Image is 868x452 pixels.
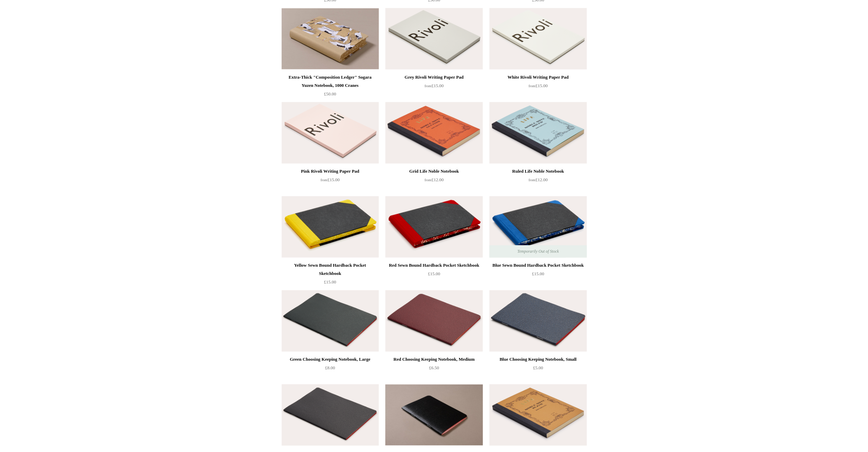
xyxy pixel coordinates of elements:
img: Extra-Thick "Composition Ledger" Sogara Yuzen Notebook, 1000 Cranes [282,8,379,69]
div: Ruled Life Noble Notebook [491,167,585,175]
span: Temporarily Out of Stock [510,245,566,257]
a: Yellow Sewn Bound Hardback Pocket Sketchbook £15.00 [282,261,379,289]
a: Ruled Life Noble Notebook Ruled Life Noble Notebook [489,102,586,163]
a: Red Choosing Keeping Notebook, Medium £6.50 [385,355,482,383]
img: Blue Choosing Keeping Notebook, Small [489,290,586,351]
div: Blue Sewn Bound Hardback Pocket Sketchbook [491,261,585,269]
img: Black Choosing Keeping Medium Notebook [385,384,482,446]
div: Extra-Thick "Composition Ledger" Sogara Yuzen Notebook, 1000 Cranes [283,73,377,90]
span: from [321,178,327,182]
span: £15.00 [425,83,444,88]
a: Green Choosing Keeping Notebook, Large £8.00 [282,355,379,383]
span: £12.00 [529,177,548,182]
div: Yellow Sewn Bound Hardback Pocket Sketchbook [283,261,377,278]
span: £15.00 [428,271,440,276]
a: Black Choosing Keeping Medium Notebook Black Choosing Keeping Medium Notebook [385,384,482,446]
a: Blue Choosing Keeping Notebook, Small Blue Choosing Keeping Notebook, Small [489,290,586,351]
a: Grid Life Noble Notebook from£12.00 [385,167,482,195]
img: Black Choosing Keeping Notebook [282,384,379,446]
span: from [529,84,535,88]
a: Blue Sewn Bound Hardback Pocket Sketchbook Blue Sewn Bound Hardback Pocket Sketchbook Temporarily... [489,196,586,257]
img: Green Choosing Keeping Notebook, Large [282,290,379,351]
span: £15.00 [532,271,544,276]
img: Ruled Life Noble Notebook [489,102,586,163]
span: £15.00 [321,177,340,182]
a: White Rivoli Writing Paper Pad from£15.00 [489,73,586,101]
span: from [425,84,431,88]
img: Yellow Sewn Bound Hardback Pocket Sketchbook [282,196,379,257]
div: Blue Choosing Keeping Notebook, Small [491,355,585,363]
a: Black Choosing Keeping Notebook Black Choosing Keeping Notebook [282,384,379,446]
span: £12.00 [425,177,444,182]
img: Blue Sewn Bound Hardback Pocket Sketchbook [489,196,586,257]
a: Ruled Life Noble Notebook from£12.00 [489,167,586,195]
div: Pink Rivoli Writing Paper Pad [283,167,377,175]
div: Grey Rivoli Writing Paper Pad [387,73,481,81]
img: Red Choosing Keeping Notebook, Medium [385,290,482,351]
a: Yellow Sewn Bound Hardback Pocket Sketchbook Yellow Sewn Bound Hardback Pocket Sketchbook [282,196,379,257]
div: Grid Life Noble Notebook [387,167,481,175]
a: Blue Sewn Bound Hardback Pocket Sketchbook £15.00 [489,261,586,289]
a: Plain Life Noble Notebook Plain Life Noble Notebook [489,384,586,446]
a: White Rivoli Writing Paper Pad White Rivoli Writing Paper Pad [489,8,586,69]
div: Green Choosing Keeping Notebook, Large [283,355,377,363]
span: from [529,178,535,182]
img: Grey Rivoli Writing Paper Pad [385,8,482,69]
span: £6.50 [429,365,439,370]
a: Red Sewn Bound Hardback Pocket Sketchbook Red Sewn Bound Hardback Pocket Sketchbook [385,196,482,257]
a: Red Sewn Bound Hardback Pocket Sketchbook £15.00 [385,261,482,289]
span: from [425,178,431,182]
span: £15.00 [529,83,548,88]
img: Plain Life Noble Notebook [489,384,586,446]
div: Red Choosing Keeping Notebook, Medium [387,355,481,363]
a: Red Choosing Keeping Notebook, Medium Red Choosing Keeping Notebook, Medium [385,290,482,351]
a: Grey Rivoli Writing Paper Pad from£15.00 [385,73,482,101]
a: Pink Rivoli Writing Paper Pad Pink Rivoli Writing Paper Pad [282,102,379,163]
a: Blue Choosing Keeping Notebook, Small £5.00 [489,355,586,383]
span: £8.00 [325,365,335,370]
a: Pink Rivoli Writing Paper Pad from£15.00 [282,167,379,195]
a: Extra-Thick "Composition Ledger" Sogara Yuzen Notebook, 1000 Cranes £50.00 [282,73,379,101]
div: Red Sewn Bound Hardback Pocket Sketchbook [387,261,481,269]
div: White Rivoli Writing Paper Pad [491,73,585,81]
a: Extra-Thick "Composition Ledger" Sogara Yuzen Notebook, 1000 Cranes Extra-Thick "Composition Ledg... [282,8,379,69]
span: £50.00 [324,91,336,96]
img: Grid Life Noble Notebook [385,102,482,163]
a: Grid Life Noble Notebook Grid Life Noble Notebook [385,102,482,163]
img: Red Sewn Bound Hardback Pocket Sketchbook [385,196,482,257]
img: White Rivoli Writing Paper Pad [489,8,586,69]
span: £5.00 [533,365,543,370]
img: Pink Rivoli Writing Paper Pad [282,102,379,163]
a: Grey Rivoli Writing Paper Pad Grey Rivoli Writing Paper Pad [385,8,482,69]
a: Green Choosing Keeping Notebook, Large Green Choosing Keeping Notebook, Large [282,290,379,351]
span: £15.00 [324,279,336,284]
